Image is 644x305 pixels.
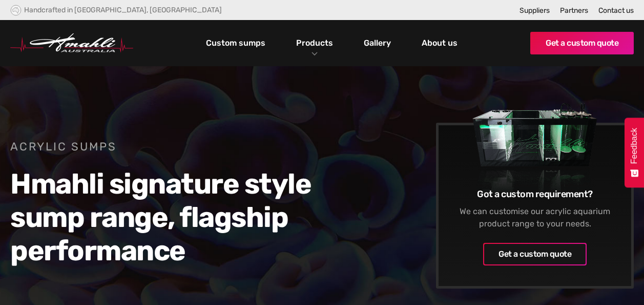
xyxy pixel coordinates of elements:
img: Hmahli Australia Logo [10,33,133,53]
div: We can customise our acrylic aquarium product range to your needs. [454,205,616,230]
a: home [10,33,133,53]
button: Feedback - Show survey [625,118,644,187]
a: Suppliers [520,6,550,15]
a: Gallery [361,34,393,52]
a: Get a custom quote [530,32,634,54]
a: Get a custom quote [483,243,587,265]
a: Products [294,35,336,50]
span: Feedback [630,128,639,164]
a: Custom sumps [203,34,268,52]
h1: Acrylic Sumps [10,139,367,155]
div: Products [288,20,341,66]
img: Sumps [454,74,616,219]
div: Get a custom quote [498,248,571,260]
a: Contact us [598,6,634,15]
h6: Got a custom requirement? [454,188,616,200]
h2: Hmahli signature style sump range, flagship performance [10,167,367,268]
a: About us [419,34,460,52]
a: Partners [560,6,588,15]
div: Handcrafted in [GEOGRAPHIC_DATA], [GEOGRAPHIC_DATA] [24,6,222,14]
